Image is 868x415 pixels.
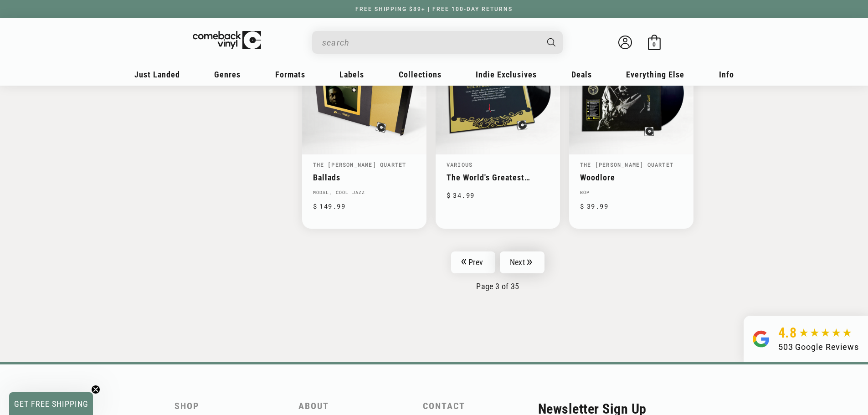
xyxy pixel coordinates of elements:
img: Group.svg [753,325,769,353]
a: 4.8 503 Google Reviews [744,316,868,362]
div: Search [312,31,563,54]
nav: Pagination [302,251,694,291]
div: GET FREE SHIPPINGClose teaser [9,392,93,415]
img: star5.svg [799,328,852,338]
a: The [PERSON_NAME] Quartet [580,161,673,168]
a: The [PERSON_NAME] Quartet [313,161,406,168]
span: 4.8 [778,325,797,341]
span: Formats [275,70,305,79]
span: GET FREE SHIPPING [14,399,88,409]
a: The World's Greatest Audiophile Vocal Recordings Volume 3 [447,173,549,182]
h2: Contact [423,401,538,411]
span: Info [719,70,734,79]
input: When autocomplete results are available use up and down arrows to review and enter to select [322,33,538,52]
a: Ballads [313,173,416,182]
div: 503 Google Reviews [778,341,859,353]
span: Deals [571,70,592,79]
h2: About [298,401,414,411]
span: Indie Exclusives [476,70,537,79]
h2: Shop [175,401,290,411]
span: 0 [652,41,656,48]
a: FREE SHIPPING $89+ | FREE 100-DAY RETURNS [346,6,522,12]
span: Just Landed [134,70,180,79]
a: Next [500,251,544,273]
span: Labels [339,70,364,79]
button: Search [539,31,564,54]
button: Close teaser [91,385,100,394]
p: Page 3 of 35 [302,282,694,291]
a: Various [447,161,473,168]
span: Everything Else [626,70,684,79]
a: Prev [451,251,495,273]
span: Collections [399,70,442,79]
a: Woodlore [580,173,683,182]
span: Genres [214,70,241,79]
